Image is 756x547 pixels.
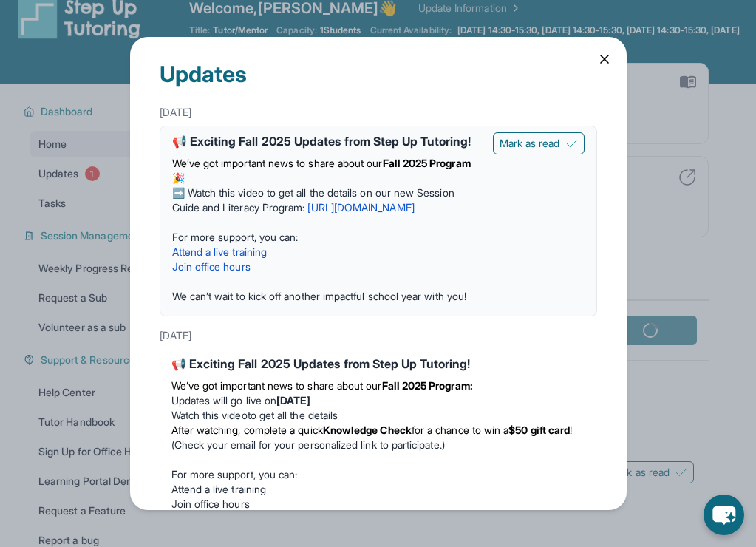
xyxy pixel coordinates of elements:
div: [DATE] [160,99,597,126]
div: 📢 Exciting Fall 2025 Updates from Step Up Tutoring! [172,132,481,150]
a: Attend a live training [171,483,267,495]
strong: Fall 2025 Program [383,157,471,169]
li: (Check your email for your personalized link to participate.) [171,423,585,452]
strong: $50 gift card [508,424,570,436]
strong: Knowledge Check [323,424,412,436]
strong: [DATE] [276,394,310,407]
span: We’ve got important news to share about our [172,157,383,169]
span: 🎉 [172,171,185,184]
span: We’ve got important news to share about our [171,379,382,392]
img: Mark as read [566,137,578,149]
button: chat-button [704,495,744,535]
p: We can’t wait to kick off another impactful school year with you! [172,289,481,304]
span: For more support, you can: [172,231,299,243]
span: for a chance to win a [412,424,508,436]
li: Updates will go live on [171,393,585,408]
strong: Fall 2025 Program: [382,379,473,392]
a: Join office hours [172,260,251,273]
a: Join office hours [171,497,250,510]
span: Mark as read [500,136,560,151]
div: 📢 Exciting Fall 2025 Updates from Step Up Tutoring! [171,355,585,373]
button: Mark as read [493,132,585,154]
div: Updates [160,37,597,99]
a: Attend a live training [172,245,268,258]
a: [URL][DOMAIN_NAME] [307,201,414,214]
p: ➡️ Watch this video to get all the details on our new Session Guide and Literacy Program: [172,186,481,215]
li: to get all the details [171,408,585,423]
span: ! [570,424,572,436]
span: After watching, complete a quick [171,424,323,436]
div: [DATE] [160,322,597,349]
a: Watch this video [171,409,248,421]
p: For more support, you can: [171,467,585,482]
